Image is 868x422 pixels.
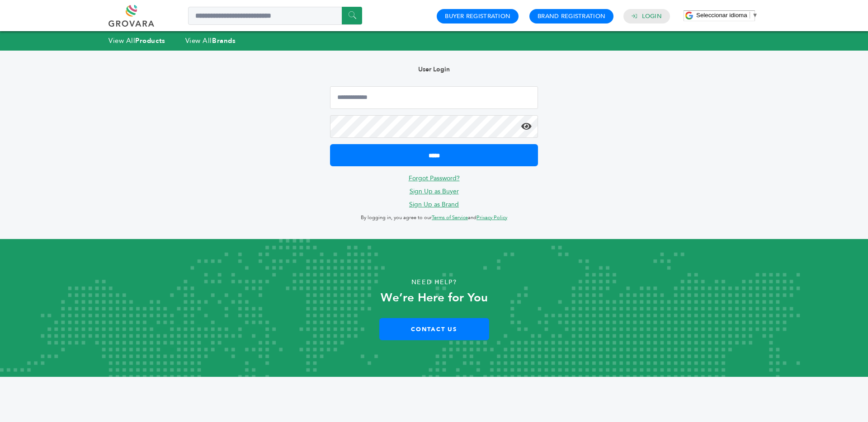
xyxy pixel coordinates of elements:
p: Need Help? [43,276,825,289]
a: Login [642,12,662,20]
input: Email Address [330,86,538,109]
strong: Products [135,36,165,45]
a: Terms of Service [432,214,468,221]
strong: We’re Here for You [381,290,488,306]
b: User Login [418,65,450,74]
a: Contact Us [379,318,489,340]
a: Seleccionar idioma​ [696,12,758,19]
a: Buyer Registration [445,12,510,20]
input: Password [330,115,538,138]
a: Sign Up as Brand [409,200,459,209]
strong: Brands [212,36,236,45]
span: Seleccionar idioma [696,12,747,19]
p: By logging in, you agree to our and [330,212,538,223]
a: Sign Up as Buyer [410,187,459,196]
a: View AllProducts [108,36,165,45]
a: Privacy Policy [476,214,507,221]
input: Search a product or brand... [188,7,362,25]
a: Brand Registration [538,12,605,20]
span: ▼ [752,12,758,19]
a: View AllBrands [185,36,236,45]
a: Forgot Password? [409,174,460,183]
